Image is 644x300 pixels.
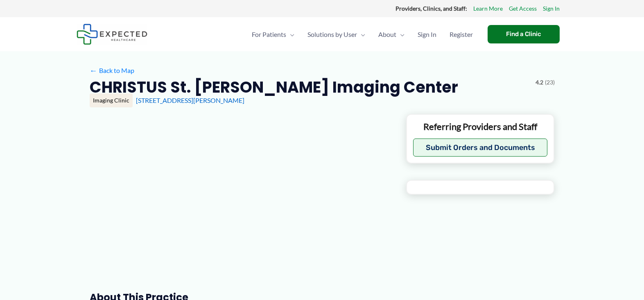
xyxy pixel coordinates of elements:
a: For PatientsMenu Toggle [245,20,301,49]
a: Register [443,20,479,49]
span: Menu Toggle [286,20,294,49]
nav: Primary Site Navigation [245,20,479,49]
span: Menu Toggle [396,20,404,49]
a: Solutions by UserMenu Toggle [301,20,372,49]
span: ← [90,66,97,74]
a: [STREET_ADDRESS][PERSON_NAME] [136,96,244,104]
a: Get Access [509,3,537,14]
p: Referring Providers and Staff [413,121,548,133]
span: Solutions by User [307,20,357,49]
a: Sign In [543,3,560,14]
span: Menu Toggle [357,20,365,49]
img: Expected Healthcare Logo - side, dark font, small [77,24,147,45]
a: Sign In [411,20,443,49]
a: AboutMenu Toggle [372,20,411,49]
span: (23) [545,77,555,88]
span: Sign In [418,20,436,49]
strong: Providers, Clinics, and Staff: [395,5,467,12]
div: Imaging Clinic [90,93,133,107]
h2: CHRISTUS St. [PERSON_NAME] Imaging Center [90,77,458,97]
a: Learn More [473,3,503,14]
span: 4.2 [536,77,543,88]
span: About [378,20,396,49]
span: Register [450,20,473,49]
a: Find a Clinic [488,25,560,43]
a: ←Back to Map [90,64,134,77]
button: Submit Orders and Documents [413,139,548,157]
span: For Patients [252,20,286,49]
